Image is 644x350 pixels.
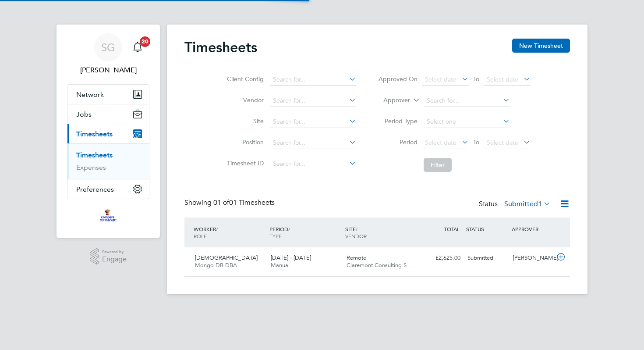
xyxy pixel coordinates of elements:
[487,75,518,83] span: Select date
[270,137,356,149] input: Search for...
[76,185,114,193] span: Preferences
[347,254,366,261] span: Remote
[216,225,218,232] span: /
[471,136,482,148] span: To
[67,179,149,199] button: Preferences
[487,139,518,146] span: Select date
[371,96,410,105] label: Approver
[270,95,356,107] input: Search for...
[224,117,264,125] label: Site
[213,198,229,207] span: 01 of
[479,198,552,211] div: Status
[510,221,555,237] div: APPROVER
[343,221,419,244] div: SITE
[67,85,149,104] button: Network
[269,232,282,239] span: TYPE
[425,139,456,146] span: Select date
[76,90,104,99] span: Network
[424,158,452,172] button: Filter
[378,117,418,125] label: Period Type
[464,251,510,265] div: Submitted
[424,116,510,128] input: Select one
[224,96,264,104] label: Vendor
[76,130,113,138] span: Timesheets
[102,256,127,263] span: Engage
[76,110,92,118] span: Jobs
[184,39,257,56] h2: Timesheets
[288,225,290,232] span: /
[224,138,264,146] label: Position
[195,261,237,269] span: Mongo DB DBA
[464,221,510,237] div: STATUS
[538,200,542,208] span: 1
[345,232,367,239] span: VENDOR
[425,75,456,83] span: Select date
[194,232,207,239] span: ROLE
[378,75,418,83] label: Approved On
[347,261,412,269] span: Claremont Consulting S…
[512,39,570,53] button: New Timesheet
[195,254,258,261] span: [DEMOGRAPHIC_DATA]
[100,208,116,222] img: bglgroup-logo-retina.png
[504,200,551,208] label: Submitted
[356,225,357,232] span: /
[378,138,418,146] label: Period
[270,116,356,128] input: Search for...
[57,25,160,238] nav: Main navigation
[102,248,127,256] span: Powered by
[67,33,149,75] a: SG[PERSON_NAME]
[76,163,106,171] a: Expenses
[270,74,356,86] input: Search for...
[90,248,127,265] a: Powered byEngage
[510,251,555,265] div: [PERSON_NAME]
[267,221,343,244] div: PERIOD
[67,143,149,179] div: Timesheets
[271,261,290,269] span: Manual
[67,124,149,143] button: Timesheets
[224,159,264,167] label: Timesheet ID
[224,75,264,83] label: Client Config
[191,221,267,244] div: WORKER
[213,198,275,207] span: 01 Timesheets
[67,208,149,222] a: Go to home page
[271,254,311,261] span: [DATE] - [DATE]
[471,73,482,85] span: To
[418,251,464,265] div: £2,625.00
[424,95,510,107] input: Search for...
[140,36,150,47] span: 20
[184,198,276,207] div: Showing
[67,65,149,75] span: Simon Guerin
[67,104,149,124] button: Jobs
[444,225,460,232] span: TOTAL
[129,33,146,61] a: 20
[76,151,113,159] a: Timesheets
[101,42,115,53] span: SG
[270,158,356,170] input: Search for...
